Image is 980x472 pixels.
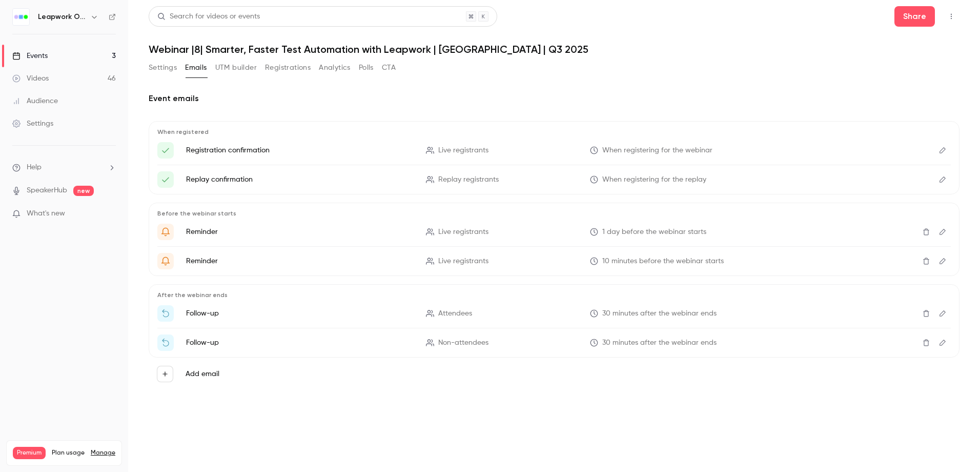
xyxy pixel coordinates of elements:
[157,253,951,269] li: {{ event_name }} is about to go live
[894,6,935,27] button: Share
[73,186,94,196] span: new
[27,185,67,196] a: SpeakerHub
[12,73,49,84] div: Videos
[265,60,311,76] button: Registrations
[157,335,951,351] li: Watch the replay of {{ event_name }}
[934,305,951,322] button: Edit
[602,227,706,238] span: 1 day before the webinar starts
[185,60,207,76] button: Emails
[52,449,85,457] span: Plan usage
[186,174,414,185] p: Replay confirmation
[438,256,488,267] span: Live registrants
[27,208,65,219] span: What's new
[157,11,260,22] div: Search for videos or events
[104,209,116,219] iframe: Noticeable Trigger
[157,209,951,218] p: Before the webinar starts
[438,338,488,348] span: Non-attendees
[918,224,934,240] button: Delete
[934,142,951,159] button: Edit
[149,43,959,55] h1: Webinar |8| Smarter, Faster Test Automation with Leapwork | [GEOGRAPHIC_DATA] | Q3 2025
[157,224,951,240] li: {{ event_name }} is about to go live
[215,60,257,76] button: UTM builder
[12,162,116,173] li: help-dropdown-opener
[438,145,488,156] span: Live registrants
[186,338,414,348] p: Follow-up
[149,92,959,105] h2: Event emails
[934,253,951,269] button: Edit
[12,51,48,61] div: Events
[918,253,934,269] button: Delete
[918,305,934,322] button: Delete
[13,447,46,459] span: Premium
[157,142,951,159] li: Here's your access link to {{ event_name }}!
[918,335,934,351] button: Delete
[934,335,951,351] button: Edit
[13,9,29,25] img: Leapwork Online Event
[602,145,712,156] span: When registering for the webinar
[12,119,53,129] div: Settings
[382,60,396,76] button: CTA
[359,60,374,76] button: Polls
[319,60,351,76] button: Analytics
[27,162,42,173] span: Help
[157,128,951,136] p: When registered
[186,145,414,155] p: Registration confirmation
[12,96,58,106] div: Audience
[438,174,499,185] span: Replay registrants
[91,449,115,457] a: Manage
[934,171,951,188] button: Edit
[602,338,717,348] span: 30 minutes after the webinar ends
[149,60,177,76] button: Settings
[157,305,951,322] li: Thanks for attending {{ event_name }}
[438,308,472,319] span: Attendees
[157,291,951,299] p: After the webinar ends
[602,256,724,267] span: 10 minutes before the webinar starts
[186,369,219,379] label: Add email
[157,171,951,188] li: Here's your access link to {{ event_name }}!
[186,308,414,319] p: Follow-up
[438,227,488,238] span: Live registrants
[602,174,706,185] span: When registering for the replay
[934,224,951,240] button: Edit
[38,12,86,22] h6: Leapwork Online Event
[602,308,717,319] span: 30 minutes after the webinar ends
[186,227,414,237] p: Reminder
[186,256,414,266] p: Reminder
